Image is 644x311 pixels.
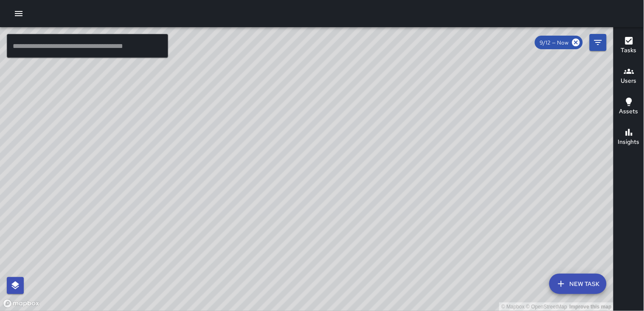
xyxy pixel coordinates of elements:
h6: Insights [618,137,640,147]
button: Insights [614,122,644,153]
button: Filters [590,34,607,51]
h6: Assets [619,107,638,116]
h6: Users [621,76,637,86]
button: Assets [614,92,644,122]
h6: Tasks [621,46,637,55]
span: 9/12 — Now [535,39,574,46]
button: Users [614,61,644,92]
button: Tasks [614,31,644,61]
div: 9/12 — Now [535,36,583,49]
button: New Task [549,274,607,294]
